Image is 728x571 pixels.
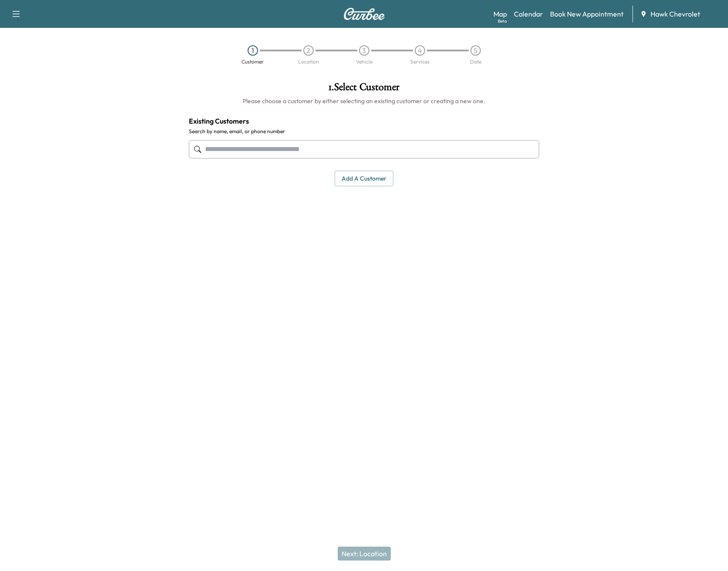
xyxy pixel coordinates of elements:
[343,8,385,20] img: Curbee Logo
[356,59,372,64] div: Vehicle
[298,59,319,64] div: Location
[410,59,429,64] div: Services
[189,82,539,97] h1: 1 . Select Customer
[189,116,539,126] h4: Existing Customers
[335,171,393,187] button: Add a customer
[242,59,264,64] div: Customer
[550,9,624,19] a: Book New Appointment
[470,45,481,56] div: 5
[189,97,539,105] h6: Please choose a customer by either selecting an existing customer or creating a new one.
[498,18,507,24] div: Beta
[493,9,507,19] a: MapBeta
[651,9,700,19] span: Hawk Chevrolet
[470,59,481,64] div: Date
[359,45,369,56] div: 3
[189,128,539,135] label: Search by name, email, or phone number
[415,45,425,56] div: 4
[248,45,258,56] div: 1
[303,45,314,56] div: 2
[514,9,543,19] a: Calendar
